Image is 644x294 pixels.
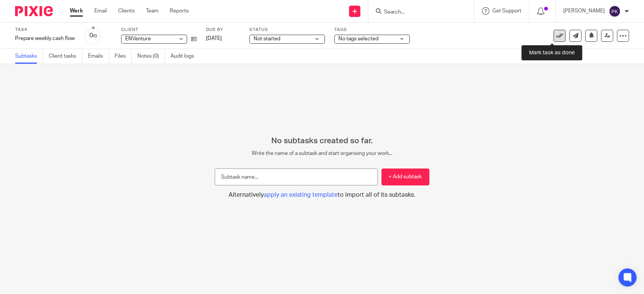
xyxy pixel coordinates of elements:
[15,35,75,42] div: Prepare weekly cash flow
[215,136,429,146] h2: No subtasks created so far.
[215,150,429,157] p: Write the name of a subtask and start organising your work...
[125,36,151,41] span: ENVenture
[563,7,605,15] p: [PERSON_NAME]
[49,49,82,64] a: Client tasks
[334,27,410,33] label: Tags
[15,27,75,33] label: Task
[137,49,165,64] a: Notes (0)
[115,49,132,64] a: Files
[215,168,378,185] input: Subtask name...
[15,6,53,16] img: Pixie
[215,191,429,199] button: Alternativelyapply an existing templateto import all of its subtasks.
[609,5,621,17] img: svg%3E
[88,49,109,64] a: Emails
[15,49,43,64] a: Subtasks
[383,9,451,16] input: Search
[70,7,83,15] a: Work
[492,8,521,14] span: Get Support
[254,36,280,41] span: Not started
[206,36,222,41] span: [DATE]
[121,27,197,33] label: Client
[206,27,240,33] label: Due by
[94,7,107,15] a: Email
[381,168,429,185] button: + Add subtask
[89,31,97,40] div: 0
[264,192,338,198] span: apply an existing template
[93,34,97,38] small: /0
[171,49,200,64] a: Audit logs
[146,7,158,15] a: Team
[118,7,135,15] a: Clients
[338,36,378,41] span: No tags selected
[249,27,325,33] label: Status
[170,7,189,15] a: Reports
